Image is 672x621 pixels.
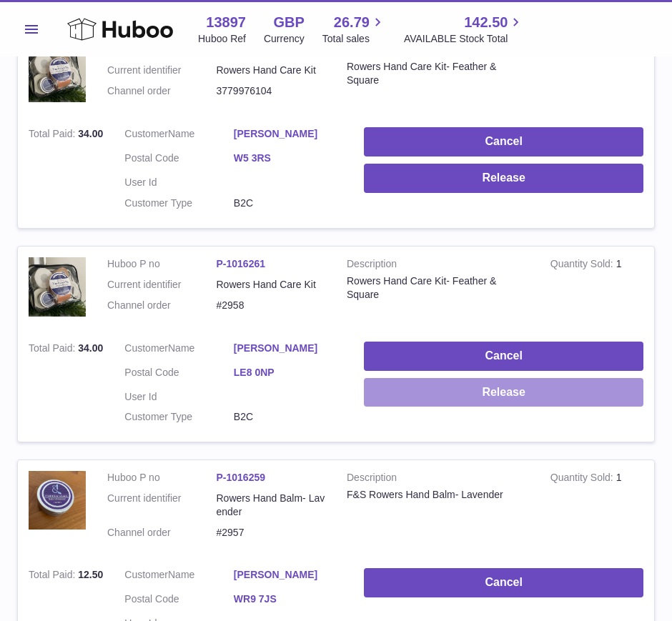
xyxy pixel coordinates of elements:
[347,488,529,502] div: F&S Rowers Hand Balm- Lavender
[264,32,305,46] div: Currency
[540,32,654,116] td: 1
[78,569,103,580] span: 12.50
[464,13,508,32] span: 142.50
[234,197,343,210] dd: B2C
[29,569,78,584] strong: Total Paid
[124,342,234,359] dt: Name
[234,592,343,606] a: WR9 7JS
[206,13,246,32] strong: 13897
[107,526,217,540] dt: Channel order
[124,592,234,610] dt: Postal Code
[540,247,654,331] td: 1
[107,299,217,312] dt: Channel order
[29,43,86,102] img: il_fullxfull.5603997955_dj5x.jpg
[234,127,343,141] a: [PERSON_NAME]
[217,84,326,98] dd: 3779976104
[234,568,343,582] a: [PERSON_NAME]
[107,64,217,77] dt: Current identifier
[124,569,168,580] span: Customer
[217,258,266,269] a: P-1016261
[124,151,234,169] dt: Postal Code
[124,390,234,404] dt: User Id
[347,60,529,87] div: Rowers Hand Care Kit- Feather & Square
[198,32,246,46] div: Huboo Ref
[217,64,326,77] dd: Rowers Hand Care Kit
[124,342,168,354] span: Customer
[364,127,643,157] button: Cancel
[107,471,217,485] dt: Huboo P no
[234,366,343,379] a: LE8 0NP
[234,410,343,424] dd: B2C
[404,32,525,46] span: AVAILABLE Stock Total
[29,342,78,357] strong: Total Paid
[124,366,234,383] dt: Postal Code
[540,460,654,557] td: 1
[29,471,86,530] img: il_fullxfull.5886853711_7eth.jpg
[364,378,643,407] button: Release
[334,13,370,32] span: 26.79
[550,258,616,273] strong: Quantity Sold
[124,568,234,585] dt: Name
[124,128,168,139] span: Customer
[107,257,217,271] dt: Huboo P no
[29,128,78,143] strong: Total Paid
[404,13,525,46] a: 142.50 AVAILABLE Stock Total
[550,472,616,487] strong: Quantity Sold
[322,32,386,46] span: Total sales
[124,127,234,144] dt: Name
[107,84,217,98] dt: Channel order
[273,13,304,32] strong: GBP
[217,278,326,292] dd: Rowers Hand Care Kit
[347,274,529,302] div: Rowers Hand Care Kit- Feather & Square
[364,164,643,193] button: Release
[234,151,343,165] a: W5 3RS
[107,278,217,292] dt: Current identifier
[29,257,86,317] img: il_fullxfull.5603997955_dj5x.jpg
[217,492,326,519] dd: Rowers Hand Balm- Lavender
[322,13,386,46] a: 26.79 Total sales
[217,526,326,540] dd: #2957
[107,492,217,519] dt: Current identifier
[217,299,326,312] dd: #2958
[124,176,234,189] dt: User Id
[78,128,103,139] span: 34.00
[124,410,234,424] dt: Customer Type
[217,472,266,483] a: P-1016259
[124,197,234,210] dt: Customer Type
[364,342,643,371] button: Cancel
[347,257,529,274] strong: Description
[347,471,529,488] strong: Description
[234,342,343,355] a: [PERSON_NAME]
[364,568,643,597] button: Cancel
[78,342,103,354] span: 34.00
